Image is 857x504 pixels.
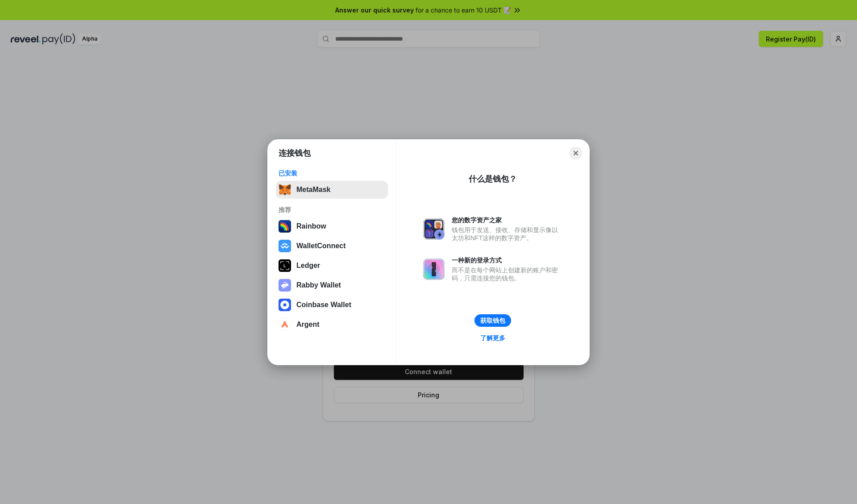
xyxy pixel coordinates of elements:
[279,183,291,196] img: svg+xml,%3Csvg%20fill%3D%22none%22%20height%3D%2233%22%20viewBox%3D%220%200%2035%2033%22%20width%...
[279,240,291,252] img: svg+xml,%3Csvg%20width%3D%2228%22%20height%3D%2228%22%20viewBox%3D%220%200%2028%2028%22%20fill%3D...
[480,334,505,342] div: 了解更多
[296,281,341,289] div: Rabby Wallet
[570,147,582,159] button: Close
[276,296,388,314] button: Coinbase Wallet
[474,314,511,327] button: 获取钱包
[469,174,517,184] div: 什么是钱包？
[279,279,291,292] img: svg+xml,%3Csvg%20xmlns%3D%22http%3A%2F%2Fwww.w3.org%2F2000%2Fsvg%22%20fill%3D%22none%22%20viewBox...
[423,218,445,240] img: svg+xml,%3Csvg%20xmlns%3D%22http%3A%2F%2Fwww.w3.org%2F2000%2Fsvg%22%20fill%3D%22none%22%20viewBox...
[296,321,320,329] div: Argent
[452,216,562,224] div: 您的数字资产之家
[279,206,385,214] div: 推荐
[296,186,330,194] div: MetaMask
[296,262,320,270] div: Ledger
[279,220,291,233] img: svg+xml,%3Csvg%20width%3D%22120%22%20height%3D%22120%22%20viewBox%3D%220%200%20120%20120%22%20fil...
[276,276,388,294] button: Rabby Wallet
[296,222,326,230] div: Rainbow
[276,181,388,199] button: MetaMask
[276,257,388,275] button: Ledger
[276,237,388,255] button: WalletConnect
[276,217,388,235] button: Rainbow
[480,317,505,325] div: 获取钱包
[452,226,562,242] div: 钱包用于发送、接收、存储和显示像以太坊和NFT这样的数字资产。
[276,316,388,333] button: Argent
[452,266,562,282] div: 而不是在每个网站上创建新的账户和密码，只需连接您的钱包。
[279,148,311,158] h1: 连接钱包
[279,299,291,311] img: svg+xml,%3Csvg%20width%3D%2228%22%20height%3D%2228%22%20viewBox%3D%220%200%2028%2028%22%20fill%3D...
[296,242,346,250] div: WalletConnect
[279,169,385,177] div: 已安装
[296,301,351,309] div: Coinbase Wallet
[423,258,445,280] img: svg+xml,%3Csvg%20xmlns%3D%22http%3A%2F%2Fwww.w3.org%2F2000%2Fsvg%22%20fill%3D%22none%22%20viewBox...
[279,259,291,272] img: svg+xml,%3Csvg%20xmlns%3D%22http%3A%2F%2Fwww.w3.org%2F2000%2Fsvg%22%20width%3D%2228%22%20height%3...
[452,256,562,264] div: 一种新的登录方式
[475,332,511,344] a: 了解更多
[279,318,291,331] img: svg+xml,%3Csvg%20width%3D%2228%22%20height%3D%2228%22%20viewBox%3D%220%200%2028%2028%22%20fill%3D...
